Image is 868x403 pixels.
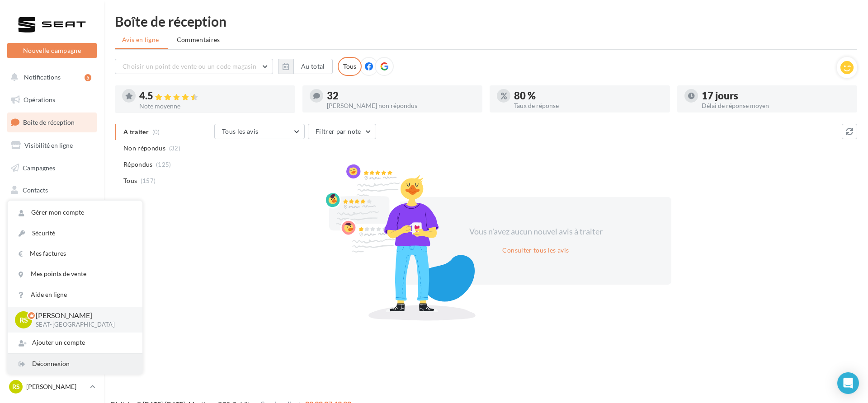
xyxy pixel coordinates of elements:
[5,90,99,109] a: Opérations
[19,314,28,325] span: RS
[156,161,171,168] span: (125)
[5,136,99,155] a: Visibilité en ligne
[5,248,99,275] a: PLV et print personnalisable
[278,59,333,74] button: Au total
[5,181,99,200] a: Contacts
[85,74,91,81] div: 5
[514,91,663,101] div: 80 %
[514,103,663,109] div: Taux de réponse
[214,124,305,139] button: Tous les avis
[141,177,156,184] span: (157)
[139,91,288,101] div: 4.5
[8,244,142,264] a: Mes factures
[308,124,376,139] button: Filtrer par note
[169,145,180,152] span: (32)
[8,264,142,284] a: Mes points de vente
[338,57,362,76] div: Tous
[837,372,859,394] div: Open Intercom Messenger
[5,203,99,222] a: Médiathèque
[36,310,128,321] p: [PERSON_NAME]
[458,226,613,238] div: Vous n'avez aucun nouvel avis à traiter
[499,245,572,256] button: Consulter tous les avis
[702,91,850,101] div: 17 jours
[7,43,97,58] button: Nouvelle campagne
[24,141,73,149] span: Visibilité en ligne
[8,285,142,305] a: Aide en ligne
[23,118,75,126] span: Boîte de réception
[23,186,48,194] span: Contacts
[8,333,142,353] div: Ajouter un compte
[222,127,259,135] span: Tous les avis
[327,91,476,101] div: 32
[115,14,857,28] div: Boîte de réception
[12,382,20,391] span: RS
[139,103,288,109] div: Note moyenne
[123,176,137,185] span: Tous
[8,223,142,244] a: Sécurité
[8,202,142,223] a: Gérer mon compte
[177,36,220,43] span: Commentaires
[36,321,128,329] p: SEAT-[GEOGRAPHIC_DATA]
[5,226,99,245] a: Calendrier
[7,378,97,395] a: RS [PERSON_NAME]
[5,159,99,178] a: Campagnes
[8,354,142,374] div: Déconnexion
[702,103,850,109] div: Délai de réponse moyen
[115,59,273,74] button: Choisir un point de vente ou un code magasin
[5,278,99,305] a: Campagnes DataOnDemand
[123,144,165,153] span: Non répondus
[23,164,55,171] span: Campagnes
[123,160,153,169] span: Répondus
[26,382,86,391] p: [PERSON_NAME]
[327,103,476,109] div: [PERSON_NAME] non répondus
[5,112,99,132] a: Boîte de réception
[24,73,61,81] span: Notifications
[24,96,55,103] span: Opérations
[293,59,333,74] button: Au total
[5,68,95,87] button: Notifications 5
[123,62,256,70] span: Choisir un point de vente ou un code magasin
